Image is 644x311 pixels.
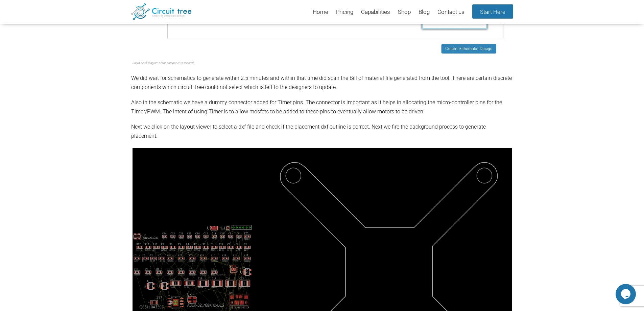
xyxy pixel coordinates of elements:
a: Home [313,4,328,21]
a: Blog [419,4,430,21]
img: Circuit Tree [131,3,192,20]
p: Next we click on the layout viewer to select a dxf file and check if the placement dxf outline is... [131,122,513,141]
a: Contact us [437,4,464,21]
p: Also in the schematic we have a dummy connector added for Timer pins. The connector is important ... [131,98,513,116]
a: Capabilities [361,4,390,21]
iframe: chat widget [616,284,637,304]
a: Pricing [336,4,353,21]
p: We did wait for schematics to generate within 2.5 minutes and within that time did scan the Bill ... [131,73,513,92]
a: Shop [398,4,411,21]
p: Board block diagram of the components selected [133,60,512,66]
a: Start Here [472,4,513,19]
